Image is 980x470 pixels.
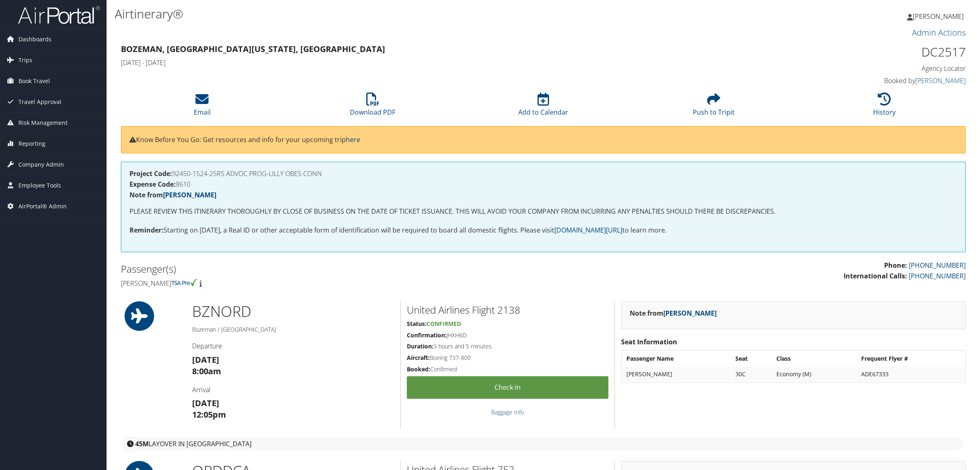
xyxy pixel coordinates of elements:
[346,135,360,144] a: here
[129,206,957,217] p: PLEASE REVIEW THIS ITINERARY THOROUGHLY BY CLOSE OF BUSINESS ON THE DATE OF TICKET ISSUANCE. THIS...
[350,97,395,117] a: Download PDF
[115,5,686,23] h1: Airtinerary®
[426,320,461,328] span: Confirmed
[18,29,52,50] span: Dashboards
[129,135,957,145] p: Know Before You Go: Get resources and info for your upcoming trip
[129,169,172,178] strong: Project Code:
[621,337,677,346] strong: Seat Information
[129,225,957,236] p: Starting on [DATE], a Real ID or other acceptable form of identification will be required to boar...
[171,279,198,286] img: tsa-precheck.png
[857,367,964,382] td: ADE67333
[18,175,61,196] span: Employee Tools
[407,331,608,339] h5: JHXH6D
[123,437,964,451] div: layover in [GEOGRAPHIC_DATA]
[18,92,61,112] span: Travel Approval
[407,342,608,350] h5: 3 hours and 5 minutes
[194,97,211,117] a: Email
[407,354,608,362] h5: Boeing 737-800
[912,27,966,38] a: Admin Actions
[192,409,226,420] strong: 12:05pm
[18,133,45,154] span: Reporting
[622,367,730,382] td: [PERSON_NAME]
[844,271,907,280] strong: International Calls:
[163,190,216,199] a: [PERSON_NAME]
[129,181,957,188] h4: 8610
[192,301,394,322] h1: BZN ORD
[135,439,149,448] strong: 45M
[913,12,964,21] span: [PERSON_NAME]
[693,97,735,117] a: Push to Tripit
[192,398,219,409] strong: [DATE]
[18,5,100,25] img: airportal-logo.png
[18,196,67,217] span: AirPortal® Admin
[909,271,966,280] a: [PHONE_NUMBER]
[491,408,524,416] a: Baggage Info
[731,351,771,366] th: Seat
[407,365,430,373] strong: Booked:
[873,97,896,117] a: History
[630,309,717,318] strong: Note from
[18,113,68,133] span: Risk Management
[554,226,622,235] a: [DOMAIN_NAME][URL]
[129,190,216,199] strong: Note from
[772,351,856,366] th: Class
[764,43,966,61] h1: DC2517
[192,366,221,377] strong: 8:00am
[663,309,717,318] a: [PERSON_NAME]
[192,385,394,394] h4: Arrival
[407,354,430,362] strong: Aircraft:
[407,376,608,399] a: Check-in
[772,367,856,382] td: Economy (M)
[764,76,966,85] h4: Booked by
[192,325,394,334] h5: Bozeman / [GEOGRAPHIC_DATA]
[18,50,32,70] span: Trips
[192,354,219,365] strong: [DATE]
[764,64,966,73] h4: Agency Locator
[731,367,771,382] td: 30C
[907,4,972,29] a: [PERSON_NAME]
[129,170,957,177] h4: 92450-1524-25RS ADVOC PROG-LILLY OBES CONN
[129,180,176,189] strong: Expense Code:
[121,279,537,288] h4: [PERSON_NAME]
[129,226,163,235] strong: Reminder:
[121,43,385,54] strong: Bozeman, [GEOGRAPHIC_DATA] [US_STATE], [GEOGRAPHIC_DATA]
[857,351,964,366] th: Frequent Flyer #
[915,76,966,85] a: [PERSON_NAME]
[884,261,907,270] strong: Phone:
[407,331,447,339] strong: Confirmation:
[407,342,433,350] strong: Duration:
[18,71,50,91] span: Book Travel
[192,341,394,350] h4: Departure
[121,262,537,276] h2: Passenger(s)
[121,58,751,67] h4: [DATE] - [DATE]
[18,154,64,175] span: Company Admin
[622,351,730,366] th: Passenger Name
[407,303,608,317] h2: United Airlines Flight 2138
[909,261,966,270] a: [PHONE_NUMBER]
[407,365,608,373] h5: Confirmed
[407,320,426,328] strong: Status:
[518,97,568,117] a: Add to Calendar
